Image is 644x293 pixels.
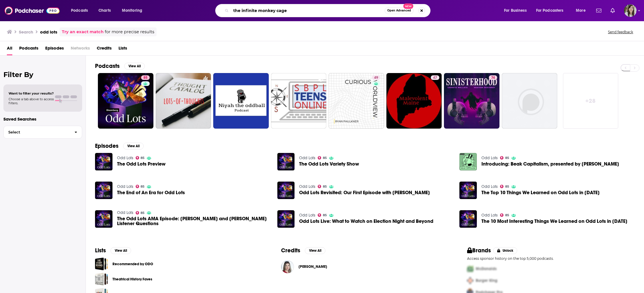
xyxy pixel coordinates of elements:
[299,184,315,189] a: Odd Lots
[465,275,476,286] img: Second Pro Logo
[281,260,294,273] img: Tracy Alloway
[277,153,295,170] a: The Odd Lots Variety Show
[299,264,327,269] a: Tracy Alloway
[536,7,564,15] span: For Podcasters
[476,266,497,271] span: McDonalds
[505,214,509,217] span: 85
[71,7,88,15] span: Podcasts
[385,7,414,14] button: Open AdvancedNew
[299,190,430,195] a: Odd Lots Revisited: Our First Episode with Tom Keene
[481,190,600,195] span: The Top 10 Things We Learned on Odd Lots in [DATE]
[95,247,106,254] h2: Lists
[281,247,325,254] a: CreditsView All
[481,219,627,224] a: The 10 Most Interesting Things We Learned on Odd Lots in 2024
[323,214,327,217] span: 85
[124,63,145,70] button: View All
[67,6,95,15] button: open menu
[500,213,509,217] a: 85
[5,5,60,16] img: Podchaser - Follow, Share and Rate Podcasts
[97,44,112,55] span: Credits
[19,29,33,35] h3: Search
[95,247,131,254] a: ListsView All
[403,3,414,9] span: New
[459,182,477,199] a: The Top 10 Things We Learned on Odd Lots in 2023
[95,210,112,228] img: The Odd Lots AMA Episode: Tracy and Joe Answer Listener Questions
[117,162,165,166] a: The Odd Lots Preview
[323,185,327,188] span: 85
[576,7,586,15] span: More
[329,73,384,129] a: 49
[40,29,57,35] h3: odd lots
[105,29,154,35] span: for more precise results
[95,182,112,199] a: The End of An Era for Odd Lots
[3,70,82,79] h2: Filter By
[386,73,442,129] a: 47
[299,190,430,195] span: Odd Lots Revisited: Our First Episode with [PERSON_NAME]
[117,216,270,226] a: The Odd Lots AMA Episode: Tracy and Joe Answer Listener Questions
[118,44,127,55] a: Lists
[481,162,619,166] a: Introducing: Beak Capitalism, presented by Odd Lots
[95,153,112,170] img: The Odd Lots Preview
[95,142,118,150] h2: Episodes
[95,273,108,286] a: Theatrical History Faves
[481,184,498,189] a: Odd Lots
[299,264,327,269] span: [PERSON_NAME]
[281,257,449,276] button: Tracy AllowayTracy Alloway
[500,156,509,160] a: 85
[98,73,153,129] a: 85
[500,185,509,188] a: 85
[481,219,627,224] span: The 10 Most Interesting Things We Learned on Odd Lots in [DATE]
[372,75,380,80] a: 49
[504,7,527,15] span: For Business
[572,6,593,15] button: open menu
[117,184,133,189] a: Odd Lots
[7,44,12,55] span: All
[45,44,64,55] span: Episodes
[95,257,108,270] a: Recommended by ODO
[323,157,327,159] span: 85
[299,219,433,224] span: Odd Lots Live: What to Watch on Election Night and Beyond
[4,130,70,134] span: Select
[481,190,600,195] a: The Top 10 Things We Learned on Odd Lots in 2023
[481,156,498,160] a: Odd Lots
[433,75,437,81] span: 47
[374,75,378,81] span: 49
[62,29,104,35] a: Try an exact match
[299,213,315,218] a: Odd Lots
[136,211,145,215] a: 85
[387,9,411,12] span: Open Advanced
[123,143,144,150] button: View All
[305,247,325,254] button: View All
[95,6,114,15] a: Charts
[481,162,619,166] span: Introducing: Beak Capitalism, presented by [PERSON_NAME]
[467,247,491,254] h2: Brands
[489,75,497,80] a: 74
[117,190,185,195] a: The End of An Era for Odd Lots
[3,116,82,122] p: Saved Searches
[491,75,495,81] span: 74
[95,62,145,70] a: PodcastsView All
[9,97,54,105] span: Choose a tab above to access filters.
[606,30,635,34] button: Send feedback
[459,210,477,228] img: The 10 Most Interesting Things We Learned on Odd Lots in 2024
[141,75,150,80] a: 85
[118,6,150,15] button: open menu
[505,157,509,159] span: 85
[143,75,147,81] span: 85
[277,182,295,199] img: Odd Lots Revisited: Our First Episode with Tom Keene
[500,6,534,15] button: open menu
[281,247,300,254] h2: Credits
[299,156,315,160] a: Odd Lots
[141,212,145,214] span: 85
[221,4,436,17] div: Search podcasts, credits, & more...
[299,162,359,166] a: The Odd Lots Variety Show
[459,153,477,170] a: Introducing: Beak Capitalism, presented by Odd Lots
[505,185,509,188] span: 85
[98,7,111,15] span: Charts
